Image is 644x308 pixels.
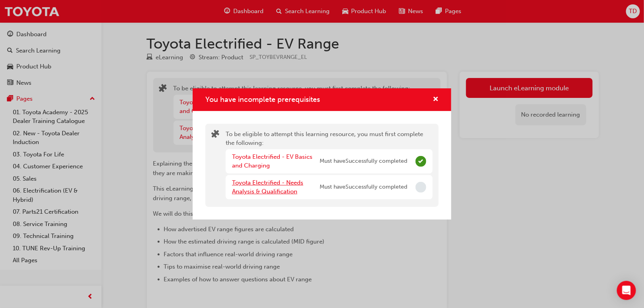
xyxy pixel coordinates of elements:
a: Toyota Electrified - EV Basics and Charging [232,153,312,170]
span: puzzle-icon [211,131,219,140]
span: Must have Successfully completed [320,183,407,192]
span: Complete [416,156,426,167]
span: Must have Successfully completed [320,157,407,166]
span: You have incomplete prerequisites [205,95,320,104]
span: cross-icon [433,96,439,103]
button: cross-icon [433,95,439,105]
div: Open Intercom Messenger [617,281,636,300]
div: You have incomplete prerequisites [193,88,451,220]
a: Toyota Electrified - Needs Analysis & Qualification [232,179,303,195]
span: Incomplete [416,182,426,193]
div: To be eligible to attempt this learning resource, you must first complete the following: [226,130,433,201]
